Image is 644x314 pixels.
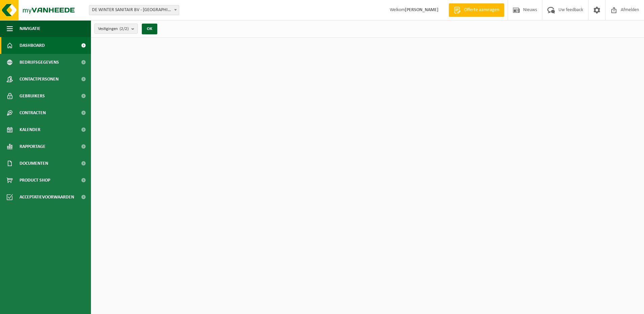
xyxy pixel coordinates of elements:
[20,189,74,206] span: Acceptatievoorwaarden
[20,71,59,88] span: Contactpersonen
[94,24,138,34] button: Vestigingen(2/2)
[20,155,48,172] span: Documenten
[20,54,59,71] span: Bedrijfsgegevens
[20,20,40,37] span: Navigatie
[98,24,129,34] span: Vestigingen
[89,5,179,15] span: DE WINTER SANITAIR BV - BRASSCHAAT
[462,7,501,13] span: Offerte aanvragen
[405,7,439,12] strong: [PERSON_NAME]
[20,121,40,138] span: Kalender
[20,138,45,155] span: Rapportage
[120,27,129,31] count: (2/2)
[89,5,179,15] span: DE WINTER SANITAIR BV - BRASSCHAAT
[142,24,157,34] button: OK
[449,3,504,17] a: Offerte aanvragen
[20,104,46,121] span: Contracten
[20,172,50,189] span: Product Shop
[20,88,45,104] span: Gebruikers
[20,37,45,54] span: Dashboard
